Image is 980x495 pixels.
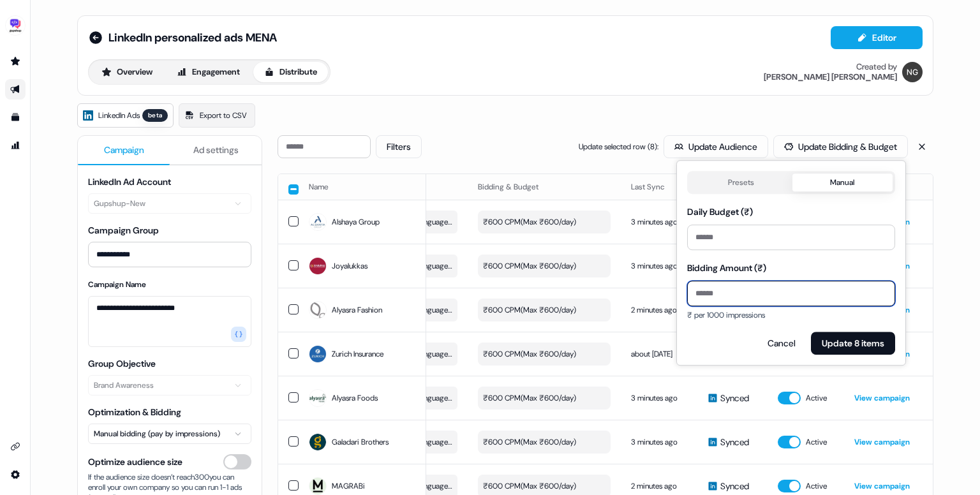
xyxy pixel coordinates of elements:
[621,420,697,464] td: 3 minutes ago
[91,62,163,82] button: Overview
[621,288,697,332] td: 2 minutes ago
[687,309,895,321] span: ₹ per 1000 impressions
[104,144,144,156] span: Campaign
[811,332,895,355] button: Update 8 items
[621,332,697,376] td: about [DATE]
[621,200,697,244] td: 3 minutes ago
[478,387,611,410] button: ₹600 CPM(Max ₹600/day)
[200,109,247,122] span: Export to CSV
[376,135,422,158] button: Filters
[193,144,239,156] span: Ad settings
[478,343,611,366] button: ₹600 CPM(Max ₹600/day)
[253,62,328,82] button: Distribute
[179,103,255,128] a: Export to CSV
[108,30,277,45] span: LinkedIn personalized ads MENA
[856,62,897,72] div: Created by
[5,107,26,128] a: Go to templates
[483,216,576,228] div: ₹600 CPM ( Max ₹600/day )
[720,480,749,492] span: Synced
[332,304,382,316] span: Alyasra Fashion
[579,140,658,153] span: Update selected row ( 8 ):
[468,174,621,200] th: Bidding & Budget
[854,437,910,447] a: View campaign
[88,176,171,188] label: LinkedIn Ad Account
[88,455,182,468] span: Optimize audience size
[720,392,749,404] span: Synced
[831,26,923,49] button: Editor
[621,244,697,288] td: 3 minutes ago
[332,480,365,492] span: MAGRABi
[77,103,174,128] a: LinkedIn Adsbeta
[88,225,159,236] label: Campaign Group
[831,33,923,46] a: Editor
[720,436,749,448] span: Synced
[332,216,380,228] span: Alshaya Group
[332,436,389,448] span: Galadari Brothers
[483,348,576,360] div: ₹600 CPM ( Max ₹600/day )
[478,299,611,321] button: ₹600 CPM(Max ₹600/day)
[98,109,140,122] span: LinkedIn Ads
[88,279,146,290] label: Campaign Name
[764,72,897,82] div: [PERSON_NAME] [PERSON_NAME]
[483,436,576,448] div: ₹600 CPM ( Max ₹600/day )
[483,480,576,492] div: ₹600 CPM ( Max ₹600/day )
[166,62,251,82] button: Engagement
[223,454,251,469] button: Optimize audience size
[88,358,156,369] label: Group Objective
[483,392,576,404] div: ₹600 CPM ( Max ₹600/day )
[5,51,26,71] a: Go to prospects
[690,174,792,191] button: Presets
[478,431,611,454] button: ₹600 CPM(Max ₹600/day)
[5,79,26,100] a: Go to outbound experience
[5,464,26,485] a: Go to integrations
[88,406,181,418] label: Optimization & Bidding
[854,481,910,491] a: View campaign
[483,304,576,316] div: ₹600 CPM ( Max ₹600/day )
[664,135,768,158] button: Update Audience
[621,376,697,420] td: 3 minutes ago
[773,135,908,158] button: Update Bidding & Budget
[854,393,910,403] a: View campaign
[806,480,827,492] span: Active
[806,392,827,404] span: Active
[332,392,378,404] span: Alyasra Foods
[332,348,383,360] span: Zurich Insurance
[478,255,611,277] button: ₹600 CPM(Max ₹600/day)
[5,436,26,457] a: Go to integrations
[687,206,753,218] label: Daily Budget (₹)
[299,174,426,200] th: Name
[806,436,827,448] span: Active
[757,332,806,355] button: Cancel
[621,174,697,200] th: Last Sync
[687,262,766,274] label: Bidding Amount (₹)
[5,135,26,156] a: Go to attribution
[332,260,367,272] span: Joyalukkas
[483,260,576,272] div: ₹600 CPM ( Max ₹600/day )
[142,109,168,122] div: beta
[478,211,611,233] button: ₹600 CPM(Max ₹600/day)
[792,174,893,191] button: Manual
[902,62,923,82] img: Nikunj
